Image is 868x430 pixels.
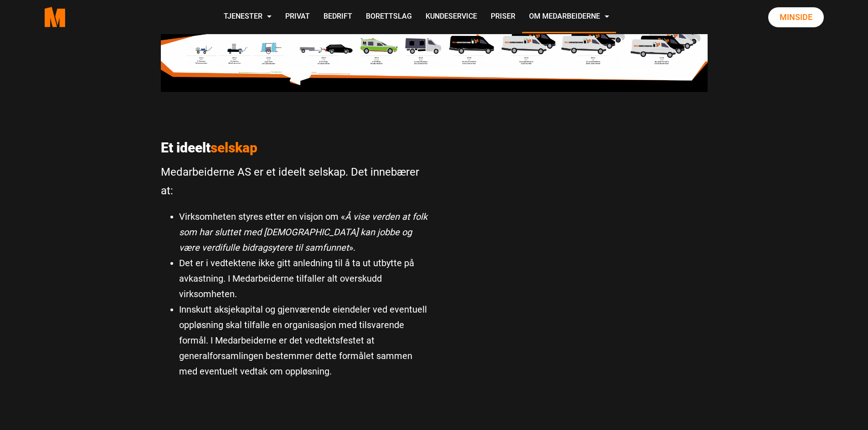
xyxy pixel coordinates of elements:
[522,1,616,33] a: Om Medarbeiderne
[179,209,427,255] li: Virksomheten styres etter en visjon om « ».
[161,163,427,200] p: Medarbeiderne AS er et ideelt selskap. Det innebærer at:
[179,211,427,253] em: Å vise verden at folk som har sluttet med [DEMOGRAPHIC_DATA] kan jobbe og være verdifulle bidrags...
[179,302,427,379] li: Innskutt aksjekapital og gjenværende eiendeler ved eventuell oppløsning skal tilfalle en organisa...
[278,1,317,33] a: Privat
[217,1,278,33] a: Tjenester
[359,1,419,33] a: Borettslag
[317,1,359,33] a: Bedrift
[484,1,522,33] a: Priser
[211,140,257,156] span: selskap
[161,140,427,156] p: Et ideelt
[768,7,824,27] a: Minside
[419,1,484,33] a: Kundeservice
[179,255,427,302] li: Det er i vedtektene ikke gitt anledning til å ta ut utbytte på avkastning. I Medarbeiderne tilfal...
